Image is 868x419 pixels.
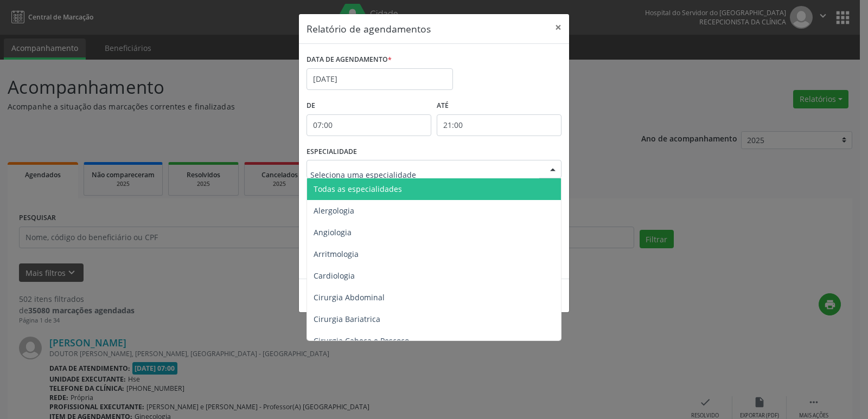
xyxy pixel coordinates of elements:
span: Angiologia [314,227,352,237]
span: Cirurgia Cabeça e Pescoço [314,336,409,346]
label: DATA DE AGENDAMENTO [307,51,392,68]
span: Cirurgia Bariatrica [314,314,380,324]
span: Cirurgia Abdominal [314,292,385,302]
span: Alergologia [314,205,354,216]
span: Cardiologia [314,270,355,281]
span: Todas as especialidades [314,184,402,194]
span: Arritmologia [314,249,359,259]
input: Selecione o horário inicial [307,114,431,136]
label: ESPECIALIDADE [307,144,357,160]
label: De [307,98,431,114]
h5: Relatório de agendamentos [307,22,431,36]
label: ATÉ [437,98,561,114]
input: Selecione uma data ou intervalo [307,68,453,90]
input: Seleciona uma especialidade [310,164,539,185]
button: Close [547,14,569,41]
input: Selecione o horário final [437,114,561,136]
